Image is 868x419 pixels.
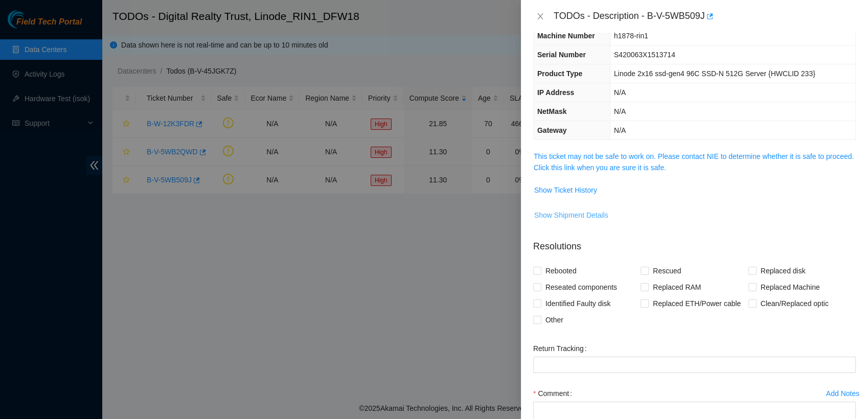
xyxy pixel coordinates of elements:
span: Replaced RAM [649,279,705,295]
div: TODOs - Description - B-V-5WB509J [554,8,856,25]
span: Linode 2x16 ssd-gen4 96C SSD-N 512G Server {HWCLID 233} [614,69,815,78]
span: Show Shipment Details [534,209,608,221]
span: Replaced ETH/Power cable [649,295,745,312]
button: Add Notes [826,385,860,402]
span: Product Type [537,69,582,78]
span: close [536,12,544,20]
span: Rebooted [541,263,581,279]
button: Show Ticket History [534,182,598,198]
span: Other [541,312,567,328]
span: Identified Faulty disk [541,295,615,312]
button: Close [533,12,547,21]
a: This ticket may not be safe to work on. Please contact NIE to determine whether it is safe to pro... [534,152,854,172]
span: N/A [614,107,626,115]
label: Comment [533,385,576,402]
span: N/A [614,88,626,97]
button: Show Shipment Details [534,207,609,223]
div: Add Notes [826,390,859,397]
span: Machine Number [537,32,595,40]
span: Gateway [537,126,567,134]
span: h1878-rin1 [614,32,648,40]
p: Resolutions [533,231,856,253]
span: N/A [614,126,626,134]
span: S420063X1513714 [614,51,675,59]
span: Rescued [649,263,685,279]
span: Clean/Replaced optic [757,295,833,312]
span: Serial Number [537,51,586,59]
span: Replaced Machine [757,279,824,295]
span: NetMask [537,107,567,115]
span: Show Ticket History [534,184,597,196]
input: Return Tracking [533,357,856,373]
span: IP Address [537,88,574,97]
span: Replaced disk [757,263,810,279]
span: Reseated components [541,279,621,295]
label: Return Tracking [533,340,591,357]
